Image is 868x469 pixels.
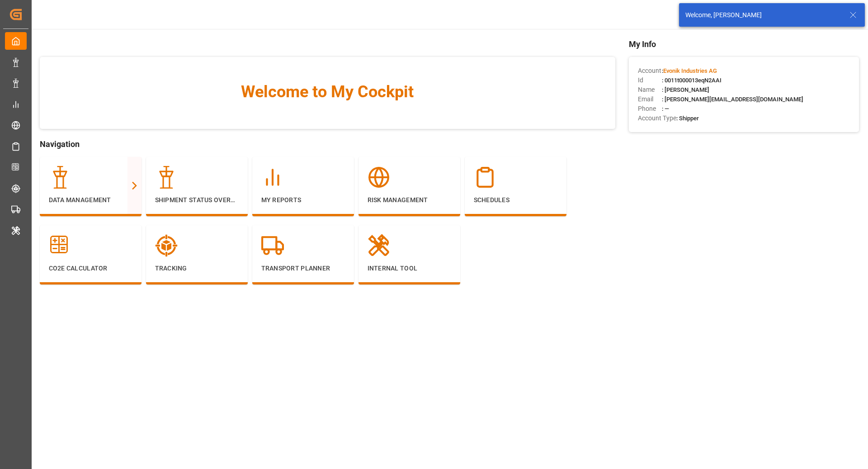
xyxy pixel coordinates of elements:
p: Transport Planner [261,264,345,273]
span: Phone [638,104,662,114]
div: Welcome, [PERSON_NAME] [685,10,841,20]
p: Risk Management [368,195,451,205]
span: : [PERSON_NAME] [662,86,709,93]
p: Shipment Status Overview [155,195,239,205]
span: Evonik Industries AG [663,67,717,74]
span: Account Type [638,114,676,123]
span: Welcome to My Cockpit [58,80,597,104]
p: CO2e Calculator [49,264,132,273]
span: : — [662,105,669,112]
p: Internal Tool [368,264,451,273]
p: Data Management [49,195,132,205]
span: Name [638,85,662,95]
span: : Shipper [676,115,699,122]
span: Account [638,66,662,76]
p: My Reports [261,195,345,205]
p: Schedules [474,195,557,205]
span: Email [638,95,662,104]
span: : 0011t000013eqN2AAI [662,77,722,84]
span: : [PERSON_NAME][EMAIL_ADDRESS][DOMAIN_NAME] [662,96,803,103]
span: Id [638,76,662,85]
span: My Info [629,38,859,50]
span: : [662,67,717,74]
span: Navigation [40,138,615,150]
p: Tracking [155,264,239,273]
